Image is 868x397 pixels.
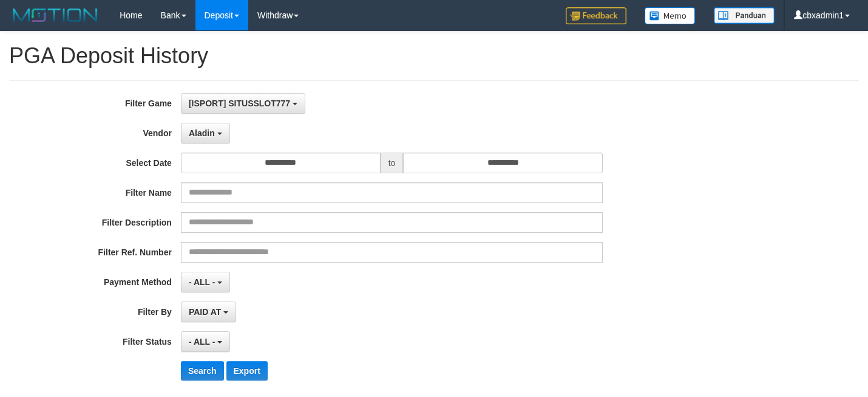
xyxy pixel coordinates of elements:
img: Feedback.jpg [566,7,626,24]
button: Export [226,361,268,381]
span: - ALL - [189,337,215,347]
button: [ISPORT] SITUSSLOT777 [181,93,305,114]
button: PAID AT [181,302,236,322]
img: panduan.png [714,7,775,24]
span: PAID AT [189,307,221,317]
h1: PGA Deposit History [9,44,859,68]
button: Search [181,361,224,381]
img: Button%20Memo.svg [645,7,696,24]
button: - ALL - [181,331,230,352]
span: Aladin [189,128,215,138]
span: [ISPORT] SITUSSLOT777 [189,98,290,108]
span: to [381,153,404,173]
span: - ALL - [189,277,215,287]
button: - ALL - [181,272,230,292]
button: Aladin [181,123,230,143]
img: MOTION_logo.png [9,6,101,24]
